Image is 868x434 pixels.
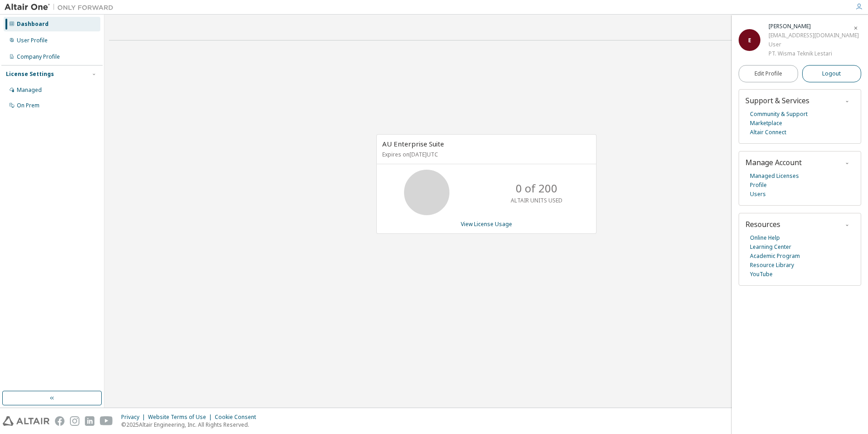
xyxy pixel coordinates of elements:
[3,416,49,426] img: altair_logo.svg
[85,416,94,426] img: linkedin.svg
[750,172,799,181] a: Managed Licenses
[745,219,780,229] span: Resources
[750,233,780,242] a: Online Help
[750,119,782,128] a: Marketplace
[822,69,841,78] span: Logout
[17,37,48,44] div: User Profile
[769,22,859,31] div: Edo Putra
[750,242,791,252] a: Learning Center
[148,414,215,421] div: Website Terms of Use
[215,414,261,421] div: Cookie Consent
[745,96,809,106] span: Support & Services
[750,110,808,119] a: Community & Support
[750,181,767,190] a: Profile
[745,157,802,167] span: Manage Account
[755,70,782,77] span: Edit Profile
[17,53,60,61] div: Company Profile
[511,197,562,204] p: ALTAIR UNITS USED
[17,20,49,28] div: Dashboard
[461,220,512,228] a: View License Usage
[750,261,794,270] a: Resource Library
[17,102,39,109] div: On Prem
[769,49,859,58] div: PT. Wisma Teknik Lestari
[750,190,766,199] a: Users
[17,86,42,94] div: Managed
[70,416,79,426] img: instagram.svg
[769,31,859,40] div: [EMAIL_ADDRESS][DOMAIN_NAME]
[55,416,64,426] img: facebook.svg
[100,416,113,426] img: youtube.svg
[750,128,786,137] a: Altair Connect
[750,252,800,261] a: Academic Program
[769,40,859,49] div: User
[748,36,751,44] span: E
[382,151,588,158] p: Expires on [DATE] UTC
[750,270,773,279] a: YouTube
[121,414,148,421] div: Privacy
[6,71,54,78] div: License Settings
[382,139,444,148] span: AU Enterprise Suite
[802,65,862,82] button: Logout
[516,181,557,196] p: 0 of 200
[121,421,261,429] p: © 2025 Altair Engineering, Inc. All Rights Reserved.
[5,3,118,12] img: Altair One
[739,65,798,82] a: Edit Profile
